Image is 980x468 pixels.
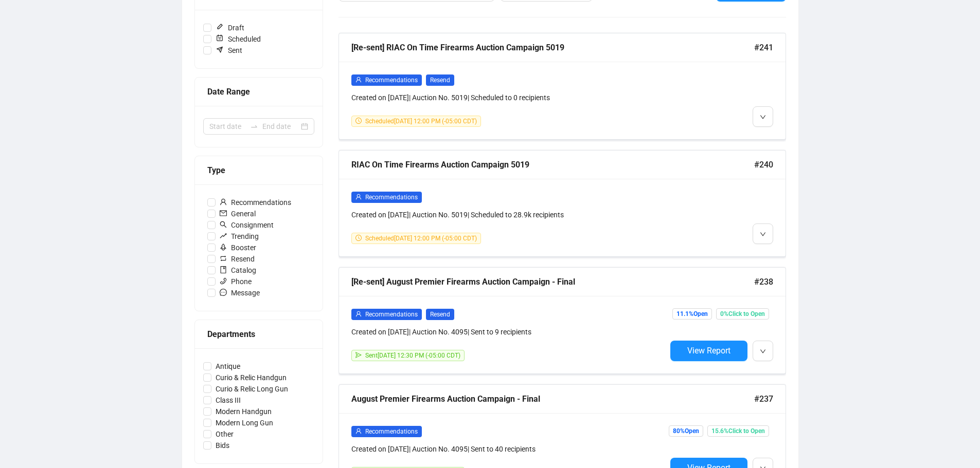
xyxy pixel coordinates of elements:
[754,392,773,405] span: #237
[365,235,477,242] span: Scheduled [DATE] 12:00 PM (-05:00 CDT)
[351,326,666,338] div: Created on [DATE] | Auction No. 4095 | Sent to 9 recipients
[351,209,666,220] div: Created on [DATE] | Auction No. 5019 | Scheduled to 28.9k recipients
[355,194,362,200] span: user
[216,253,259,265] span: Resend
[211,372,291,383] span: Curio & Relic Handgun
[211,361,244,372] span: Antique
[716,308,769,320] span: 0% Click to Open
[211,383,292,395] span: Curio & Relic Long Gun
[351,92,666,103] div: Created on [DATE] | Auction No. 5019 | Scheduled to 0 recipients
[355,311,362,317] span: user
[355,118,362,124] span: clock-circle
[220,289,227,296] span: message
[351,443,666,455] div: Created on [DATE] | Auction No. 4095 | Sent to 40 recipients
[220,277,227,285] span: phone
[220,244,227,251] span: rocket
[207,85,310,98] div: Date Range
[338,267,786,374] a: [Re-sent] August Premier Firearms Auction Campaign - Final#238userRecommendationsResendCreated on...
[211,395,245,406] span: Class III
[220,255,227,262] span: retweet
[760,114,766,120] span: down
[338,33,786,140] a: [Re-sent] RIAC On Time Firearms Auction Campaign 5019#241userRecommendationsResendCreated on [DAT...
[351,41,754,54] div: [Re-sent] RIAC On Time Firearms Auction Campaign 5019
[250,122,258,130] span: to
[211,406,276,417] span: Modern Handgun
[211,45,246,56] span: Sent
[365,194,418,201] span: Recommendations
[211,22,248,33] span: Draft
[220,221,227,228] span: search
[760,348,766,354] span: down
[209,121,246,132] input: Start date
[672,308,712,320] span: 11.1% Open
[351,158,754,171] div: RIAC On Time Firearms Auction Campaign 5019
[216,276,256,287] span: Phone
[250,122,258,130] span: swap-right
[754,158,773,171] span: #240
[760,231,766,237] span: down
[216,197,295,208] span: Recommendations
[426,74,454,86] span: Resend
[754,275,773,288] span: #238
[211,428,238,440] span: Other
[426,309,454,320] span: Resend
[220,266,227,273] span: book
[211,417,277,428] span: Modern Long Gun
[365,311,418,318] span: Recommendations
[220,210,227,217] span: mail
[355,77,362,83] span: user
[211,440,234,451] span: Bids
[220,232,227,239] span: rise
[216,208,260,219] span: General
[365,428,418,435] span: Recommendations
[365,352,460,359] span: Sent [DATE] 12:30 PM (-05:00 CDT)
[216,265,260,276] span: Catalog
[207,164,310,177] div: Type
[355,235,362,241] span: clock-circle
[351,275,754,288] div: [Re-sent] August Premier Firearms Auction Campaign - Final
[365,77,418,84] span: Recommendations
[687,346,730,355] span: View Report
[355,428,362,434] span: user
[216,242,260,253] span: Booster
[669,425,703,437] span: 80% Open
[365,118,477,125] span: Scheduled [DATE] 12:00 PM (-05:00 CDT)
[355,352,362,358] span: send
[707,425,769,437] span: 15.6% Click to Open
[216,287,264,298] span: Message
[216,231,263,242] span: Trending
[670,341,747,361] button: View Report
[207,328,310,341] div: Departments
[211,33,265,45] span: Scheduled
[262,121,299,132] input: End date
[338,150,786,257] a: RIAC On Time Firearms Auction Campaign 5019#240userRecommendationsCreated on [DATE]| Auction No. ...
[351,392,754,405] div: August Premier Firearms Auction Campaign - Final
[754,41,773,54] span: #241
[220,198,227,205] span: user
[216,219,278,231] span: Consignment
